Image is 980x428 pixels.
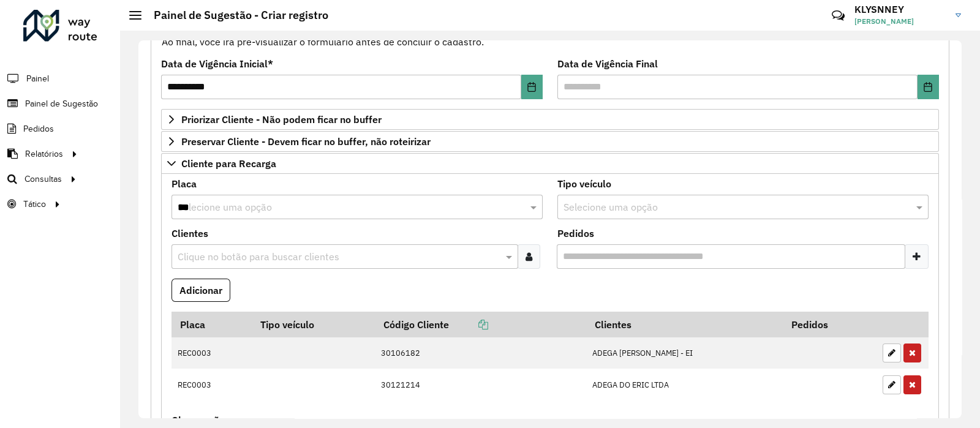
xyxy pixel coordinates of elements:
label: Pedidos [557,226,594,241]
h2: Painel de Sugestão - Criar registro [141,9,328,22]
span: Painel [26,72,49,85]
span: Painel de Sugestão [25,97,98,110]
td: ADEGA [PERSON_NAME] - EI [586,337,783,369]
th: Tipo veículo [252,312,375,337]
label: Data de Vigência Inicial [161,56,273,71]
span: Consultas [24,173,62,186]
th: Código Cliente [375,312,586,337]
span: Tático [23,198,46,211]
label: Clientes [171,226,208,241]
th: Pedidos [783,312,876,337]
a: Cliente para Recarga [161,153,939,174]
a: Copiar [449,318,488,331]
span: Priorizar Cliente - Não podem ficar no buffer [181,115,382,124]
span: Pedidos [23,122,54,135]
button: Adicionar [171,279,230,302]
h3: KLYSNNEY [854,4,946,15]
button: Choose Date [918,75,939,99]
span: Cliente para Recarga [181,159,276,168]
td: ADEGA DO ERIC LTDA [586,369,783,400]
button: Choose Date [521,75,543,99]
td: REC0003 [171,369,252,400]
label: Observações [171,413,230,427]
span: [PERSON_NAME] [854,16,946,27]
a: Priorizar Cliente - Não podem ficar no buffer [161,109,939,130]
td: REC0003 [171,337,252,369]
th: Clientes [586,312,783,337]
span: Preservar Cliente - Devem ficar no buffer, não roteirizar [181,137,431,146]
a: Contato Rápido [825,2,851,29]
th: Placa [171,312,252,337]
td: 30121214 [375,369,586,400]
a: Preservar Cliente - Devem ficar no buffer, não roteirizar [161,131,939,152]
span: Relatórios [25,148,63,160]
label: Data de Vigência Final [557,56,658,71]
label: Placa [171,176,197,191]
td: 30106182 [375,337,586,369]
label: Tipo veículo [557,176,611,191]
